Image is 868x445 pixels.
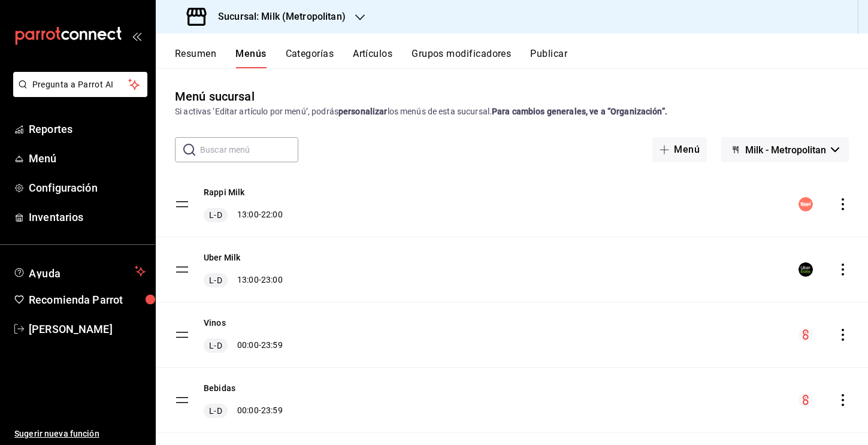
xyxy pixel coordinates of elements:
[837,329,849,341] button: actions
[29,150,146,167] span: Menú
[175,48,868,68] div: navigation tabs
[207,209,224,221] span: L-D
[204,273,283,287] div: 13:00 - 23:00
[29,321,146,337] span: [PERSON_NAME]
[207,405,224,417] span: L-D
[837,198,849,210] button: actions
[29,292,146,308] span: Recomienda Parrot
[837,264,849,276] button: actions
[652,137,707,162] button: Menú
[204,208,283,222] div: 13:00 - 22:00
[204,317,226,329] button: Vinos
[175,262,189,277] button: drag
[175,328,189,342] button: drag
[204,186,245,198] button: Rappi Milk
[175,48,216,68] button: Resumen
[530,48,567,68] button: Publicar
[175,197,189,211] button: drag
[208,10,346,24] h3: Sucursal: Milk (Metropolitan)
[175,105,849,118] div: Si activas ‘Editar artículo por menú’, podrás los menús de esta sucursal.
[492,107,667,116] strong: Para cambios generales, ve a “Organización”.
[353,48,392,68] button: Artículos
[8,87,147,99] a: Pregunta a Parrot AI
[204,252,240,264] button: Uber Milk
[200,138,298,162] input: Buscar menú
[207,274,224,286] span: L-D
[338,107,388,116] strong: personalizar
[207,340,224,352] span: L-D
[837,394,849,406] button: actions
[29,209,146,225] span: Inventarios
[204,404,283,418] div: 00:00 - 23:59
[14,428,146,440] span: Sugerir nueva función
[204,382,235,394] button: Bebidas
[29,264,130,278] span: Ayuda
[175,393,189,407] button: drag
[132,31,141,41] button: open_drawer_menu
[745,144,826,156] span: Milk - Metropolitan
[235,48,266,68] button: Menús
[29,121,146,137] span: Reportes
[13,72,147,97] button: Pregunta a Parrot AI
[29,180,146,196] span: Configuración
[721,137,849,162] button: Milk - Metropolitan
[175,87,255,105] div: Menú sucursal
[204,338,283,353] div: 00:00 - 23:59
[286,48,334,68] button: Categorías
[412,48,511,68] button: Grupos modificadores
[32,78,129,91] span: Pregunta a Parrot AI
